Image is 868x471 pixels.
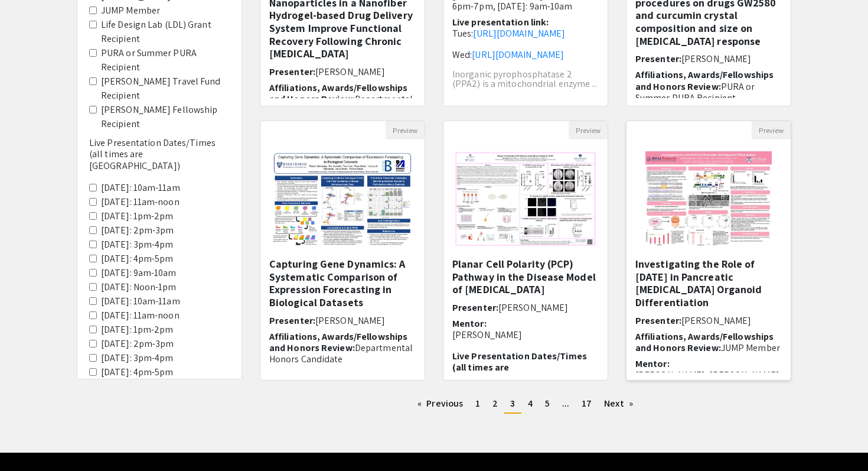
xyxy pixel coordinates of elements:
label: [DATE]: 2pm-3pm [101,337,174,351]
span: 5 [545,397,550,410]
p: [PERSON_NAME] [452,329,599,340]
img: <p class="ql-align-center"><strong style="color: black;">Planar Cell Polarity (PCP) Pathway in th... [443,140,608,258]
span: JUMP Member [721,342,780,354]
h5: Investigating the Role of [DATE] in Pancreatic [MEDICAL_DATA] Organoid Differentiation [635,258,782,308]
label: [DATE]: 2pm-3pm [101,223,174,238]
a: Next page [598,395,639,412]
label: [DATE]: 4pm-5pm [101,252,174,266]
label: [DATE]: 1pm-2pm [101,323,174,337]
span: 4 [528,397,533,410]
button: Preview [569,121,608,139]
a: [URL][DOMAIN_NAME] [472,48,564,61]
span: ... [562,397,569,410]
span: 1 [475,397,480,410]
h5: Capturing Gene Dynamics: A Systematic Comparison of Expression Forecasting in Biological Datasets [269,258,416,308]
label: [DATE]: 11am-noon [101,308,180,323]
div: Open Presentation <p class="ql-align-center"><span style="background-color: transparent; color: r... [260,121,425,381]
span: [PERSON_NAME] [681,314,751,327]
span: [PERSON_NAME] [498,301,568,314]
ul: Pagination [260,395,791,414]
a: Previous page [412,395,469,412]
label: [DATE]: 10am-11am [101,294,180,308]
span: Inorganic pyrophosphatase 2 (PPA2) is a mitochondrial enzyme ... [452,68,598,90]
p: Tues: [452,28,599,39]
label: [DATE]: 10am-11am [101,181,180,195]
span: 17 [582,397,592,410]
label: [PERSON_NAME] Travel Fund Recipient [101,74,230,103]
span: Affiliations, Awards/Fellowships and Honors Review: [635,69,774,92]
label: [PERSON_NAME] Fellowship Recipient [101,103,230,131]
span: Mentor: [269,369,304,381]
h5: Planar Cell Polarity (PCP) Pathway in the Disease Model of [MEDICAL_DATA] [452,258,599,296]
span: [PERSON_NAME] [681,53,751,65]
label: [DATE]: 4pm-5pm [101,365,174,379]
a: [URL][DOMAIN_NAME] [473,27,565,40]
iframe: Chat [9,418,50,462]
span: Departmental Honors Candidate [269,342,413,365]
span: Live Presentation Dates/Times (all times are [GEOGRAPHIC_DATA]): [452,350,587,385]
button: Preview [386,121,425,139]
button: Preview [752,121,791,139]
label: JUMP Member [101,4,160,18]
p: [PERSON_NAME]; [PERSON_NAME], Ph.D. [635,369,782,392]
h6: Presenter: [452,302,599,313]
span: Mentor: [635,358,670,370]
span: Mentor: [452,317,487,330]
label: [DATE]: 3pm-4pm [101,351,174,365]
span: [PERSON_NAME] [315,66,385,78]
span: Affiliations, Awards/Fellowships and Honors Review: [635,330,774,354]
div: Open Presentation <p class="ql-align-center"><strong style="color: black;">Planar Cell Polarity (... [443,121,608,381]
label: Life Design Lab (LDL) Grant Recipient [101,18,230,46]
span: PURA or Summer PURA Recipient [635,80,755,104]
h6: Presenter: [269,315,416,326]
img: <p>Investigating the Role of DEC2 in Pancreatic Islet Organoid Differentiation</p> [634,139,783,258]
p: Wed: [452,49,599,60]
label: [DATE]: Noon-1pm [101,280,177,294]
span: Live presentation link: [452,16,549,28]
h6: Presenter: [635,315,782,326]
span: Affiliations, Awards/Fellowships and Honors Review: [269,82,407,105]
label: [DATE]: 11am-noon [101,195,180,209]
span: 3 [510,397,515,410]
span: 2 [492,397,498,410]
img: <p class="ql-align-center"><span style="background-color: transparent; color: rgb(0, 0, 0);">Capt... [260,140,425,258]
label: [DATE]: 9am-10am [101,266,177,280]
h6: Presenter: [635,53,782,64]
label: [DATE]: 3pm-4pm [101,238,174,252]
label: PURA or Summer PURA Recipient [101,46,230,74]
h6: Live Presentation Dates/Times (all times are [GEOGRAPHIC_DATA]) [89,137,230,171]
label: [DATE]: 1pm-2pm [101,209,174,223]
span: [PERSON_NAME] [315,314,385,327]
span: Affiliations, Awards/Fellowships and Honors Review: [269,330,407,354]
div: Open Presentation <p>Investigating the Role of DEC2 in Pancreatic Islet Organoid Differentiation</p> [626,121,791,381]
h6: Presenter: [269,66,416,77]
